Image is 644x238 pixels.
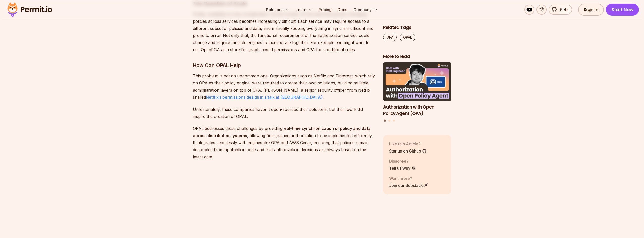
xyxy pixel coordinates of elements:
[383,34,397,41] a: OPA
[549,5,572,15] a: 5.4k
[393,120,395,122] button: Go to slide 3
[389,148,427,154] a: Star us on Github
[384,120,386,122] button: Go to slide 1
[388,120,390,122] button: Go to slide 2
[400,34,415,41] a: OPAL
[389,175,428,181] p: Want more?
[389,165,416,171] a: Tell us why
[383,63,451,117] li: 1 of 3
[351,5,380,15] button: Company
[383,63,451,117] a: Authorization with Open Policy Agent (OPA)Authorization with Open Policy Agent (OPA)
[193,126,371,138] strong: real-time synchronization of policy and data across distributed systems
[193,106,375,120] p: Unfortunately, these companies haven’t open-sourced their solutions, but their work did inspire t...
[383,104,451,117] h3: Authorization with Open Policy Agent (OPA)
[383,24,451,31] h2: Related Tags
[383,63,451,101] img: Authorization with Open Policy Agent (OPA)
[264,5,291,15] button: Solutions
[336,5,349,15] a: Docs
[389,141,427,147] p: Like this Article?
[606,4,639,16] a: Start Now
[206,95,323,100] a: Netflix’s permissions design in a talk at [GEOGRAPHIC_DATA]
[389,182,428,188] a: Join our Substack
[193,61,375,69] h3: How Can OPAL Help
[193,72,375,101] p: This problem is not an uncommon one. Organizations such as Netflix and Pinterest, which rely on O...
[389,158,416,164] p: Disagree?
[193,125,375,160] p: OPAL addresses these challenges by providing , allowing fine-grained authorization to be implemen...
[578,4,604,16] a: Sign In
[5,1,55,18] img: Permit logo
[557,7,569,13] span: 5.4k
[383,53,451,60] h2: More to read
[193,11,375,53] p: Finally, scalability is a key consideration. As the number of microservices grows, managing polic...
[383,63,451,123] div: Posts
[316,5,334,15] a: Pricing
[293,5,314,15] button: Learn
